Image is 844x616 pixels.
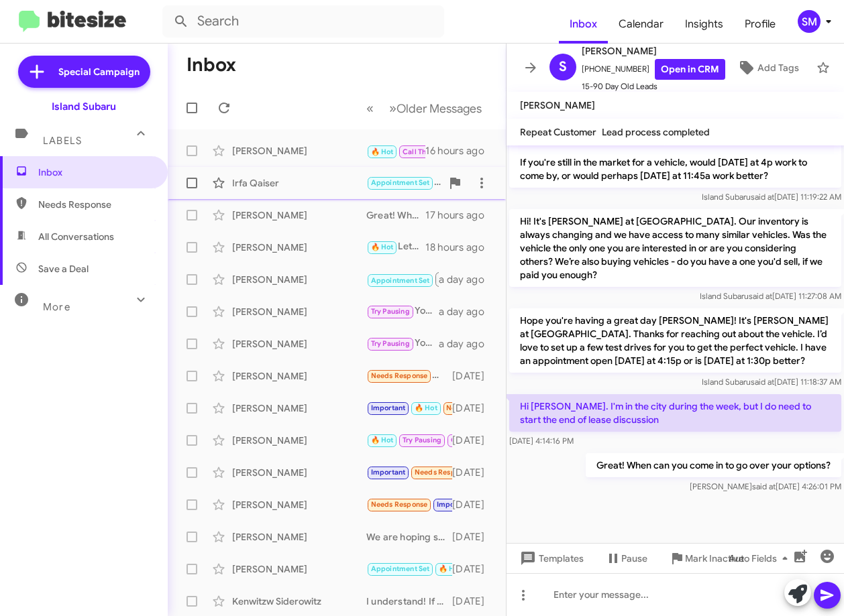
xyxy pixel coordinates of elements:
span: Call Them [451,436,486,444]
span: S [559,56,567,78]
span: Repeat Customer [520,126,596,138]
span: Important [437,500,472,509]
span: All Conversations [38,230,114,243]
div: Thanks [PERSON_NAME] [366,142,425,159]
span: Needs Response [415,468,472,477]
button: Templates [507,546,594,570]
span: Auto Fields [729,546,793,570]
span: Appointment Set [371,276,430,285]
div: [DATE] [452,434,495,447]
div: Great! When would be the best for you to come in for your appraisal? [366,175,441,190]
span: Appointment Set [371,564,430,573]
div: [PERSON_NAME] [232,498,366,511]
a: Calendar [608,5,674,44]
span: said at [751,377,774,387]
div: [DATE] [452,530,495,544]
span: Needs Response [371,500,428,509]
div: [DATE] [452,595,495,608]
span: Labels [43,135,82,147]
h1: Inbox [187,54,236,76]
span: More [43,301,70,313]
nav: Page navigation example [359,95,490,122]
span: » [389,100,397,117]
div: SM [798,10,821,33]
span: 🔥 Hot [371,436,394,444]
span: Save a Deal [38,262,89,275]
div: [PERSON_NAME] [232,305,366,318]
div: 16 hours ago [425,144,495,158]
button: Previous [358,95,382,122]
span: said at [751,192,774,202]
span: [PHONE_NUMBER] [582,59,725,80]
div: No still trying to work out a lease payment [366,368,452,383]
span: Pause [621,546,647,570]
button: SM [786,10,829,33]
span: Older Messages [397,101,482,116]
span: 15-90 Day Old Leads [582,80,725,93]
div: [PERSON_NAME] [232,208,366,222]
span: Templates [517,546,584,570]
div: Inbound Call [366,271,439,288]
div: Irfa Qaiser [232,176,366,190]
div: [PERSON_NAME] [232,241,366,254]
div: [PERSON_NAME] [232,144,366,158]
div: Thank you. We will be in touch. [366,497,452,512]
span: « [366,100,374,117]
span: Add Tags [757,56,799,80]
div: We are hoping sometimes in the fall! [366,530,452,544]
div: Thanks much! [366,465,452,480]
span: Needs Response [371,371,428,380]
div: [DATE] [452,498,495,511]
span: Important [371,468,406,477]
div: a day ago [439,273,495,286]
div: a day ago [439,337,495,351]
div: Your welcome! [366,304,439,319]
a: Open in CRM [655,59,725,80]
span: [PERSON_NAME] [520,99,595,111]
div: [DATE] [452,466,495,479]
a: Profile [734,5,786,44]
div: a day ago [439,305,495,318]
div: Island Subaru [52,100,116,113]
span: 🔥 Hot [439,564,462,573]
p: Hope you're having a great day [PERSON_NAME]! It's [PERSON_NAME] at [GEOGRAPHIC_DATA]. Thanks for... [509,308,841,373]
div: [PERSON_NAME] [232,402,366,415]
p: Hi [PERSON_NAME] it's [PERSON_NAME] at [GEOGRAPHIC_DATA] I just wanted to follow up briefly to th... [509,110,841,188]
span: Try Pausing [371,307,410,316]
span: Try Pausing [403,436,441,444]
span: Island Subaru [DATE] 11:19:22 AM [702,192,841,202]
div: [PERSON_NAME] [232,337,366,351]
p: Hi! It's [PERSON_NAME] at [GEOGRAPHIC_DATA]. Our inventory is always changing and we have access ... [509,209,841,287]
div: [PERSON_NAME] [232,434,366,447]
div: Let's ensure you get the assistance you need! Would you like to schedule an appointment to discus... [366,239,425,255]
input: Search [162,5,444,38]
a: Inbox [559,5,608,44]
div: Thank you! [366,432,452,448]
span: [PERSON_NAME] [DATE] 4:26:01 PM [690,481,841,491]
div: [PERSON_NAME] [232,466,366,479]
span: Needs Response [446,404,503,412]
span: Important [371,404,406,412]
span: Inbox [38,166,152,179]
span: 🔥 Hot [371,147,394,156]
div: [DATE] [452,369,495,383]
span: Needs Response [38,198,152,211]
span: [PERSON_NAME] [582,43,725,59]
span: [DATE] 4:14:16 PM [509,436,574,446]
div: [PERSON_NAME] [232,530,366,544]
span: said at [749,291,772,301]
span: Mark Inactive [685,546,744,570]
div: You're welcome! If you’re interested in discussing your car further or exploring options, I can h... [366,336,439,351]
span: Lead process completed [602,126,710,138]
div: [PERSON_NAME] [232,273,366,286]
button: Pause [594,546,658,570]
span: 🔥 Hot [415,404,437,412]
span: 🔥 Hot [371,243,394,251]
span: Island Subaru [DATE] 11:27:08 AM [700,291,841,301]
span: Island Subaru [DATE] 11:18:37 AM [702,377,841,387]
span: Appointment Set [371,178,430,187]
span: Try Pausing [371,339,410,348]
span: Insights [674,5,734,44]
